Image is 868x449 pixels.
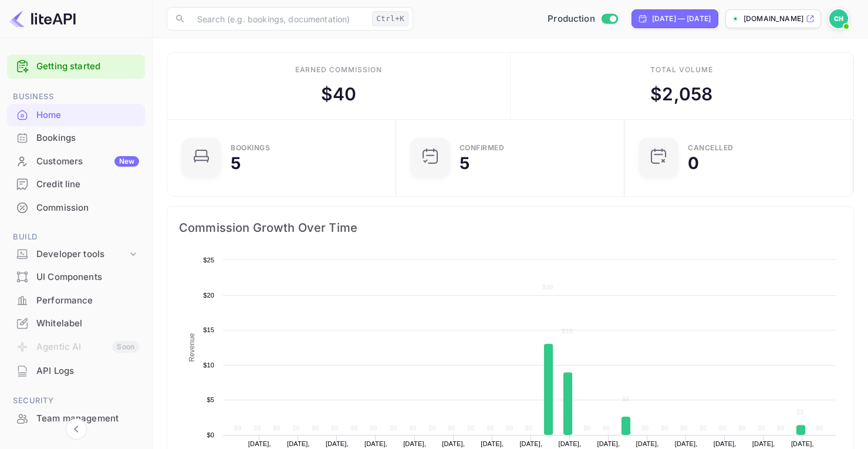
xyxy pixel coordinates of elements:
[7,55,145,79] div: Getting started
[295,65,382,75] div: Earned commission
[36,201,139,215] div: Commission
[7,90,145,103] span: Business
[738,424,746,431] text: $0
[370,424,377,431] text: $0
[7,360,145,382] a: API Logs
[350,424,358,431] text: $0
[7,173,145,195] a: Credit line
[506,424,514,431] text: $0
[36,178,139,191] div: Credit line
[796,409,804,416] text: $2
[7,127,145,150] div: Bookings
[36,131,139,145] div: Bookings
[428,424,436,431] text: $0
[207,431,214,438] text: $0
[7,407,145,429] a: Team management
[66,418,87,440] button: Collapse navigation
[7,394,145,407] span: Security
[331,424,339,431] text: $0
[190,7,367,31] input: Search (e.g. bookings, documentation)
[231,144,270,151] div: Bookings
[7,173,145,196] div: Credit line
[203,256,214,264] text: $25
[312,424,319,431] text: $0
[652,13,711,24] div: [DATE] — [DATE]
[7,197,145,220] div: Commission
[321,81,356,107] div: $ 40
[36,412,139,426] div: Team management
[203,292,214,299] text: $20
[292,424,300,431] text: $0
[700,424,707,431] text: $0
[7,266,145,289] div: UI Components
[548,12,595,26] span: Production
[641,424,649,431] text: $0
[7,197,145,218] a: Commission
[179,218,842,237] span: Commission Growth Over Time
[7,266,145,288] a: UI Components
[650,81,712,107] div: $ 2,058
[661,424,668,431] text: $0
[36,364,139,378] div: API Logs
[542,283,553,291] text: $20
[631,9,718,28] div: Click to change the date range period
[114,156,139,167] div: New
[7,231,145,244] span: Build
[7,289,145,312] div: Performance
[7,150,145,172] a: CustomersNew
[254,424,261,431] text: $0
[688,155,699,171] div: 0
[7,244,145,265] div: Developer tools
[36,155,139,168] div: Customers
[758,424,765,431] text: $0
[583,424,591,431] text: $0
[36,294,139,308] div: Performance
[409,424,417,431] text: $0
[234,424,242,431] text: $0
[231,155,241,171] div: 5
[562,328,573,335] text: $14
[7,104,145,126] a: Home
[36,109,139,122] div: Home
[525,424,533,431] text: $0
[390,424,397,431] text: $0
[7,360,145,383] div: API Logs
[650,65,713,75] div: Total volume
[460,155,470,171] div: 5
[273,424,281,431] text: $0
[543,12,622,26] div: Switch to Sandbox mode
[688,144,734,151] div: CANCELLED
[744,13,803,24] p: [DOMAIN_NAME]
[36,317,139,330] div: Whitelabel
[9,9,76,28] img: LiteAPI logo
[7,312,145,335] div: Whitelabel
[7,104,145,127] div: Home
[188,333,196,362] text: Revenue
[203,362,214,369] text: $10
[460,144,505,151] div: Confirmed
[7,289,145,311] a: Performance
[622,396,630,403] text: $4
[777,424,785,431] text: $0
[603,424,610,431] text: $0
[7,407,145,430] div: Team management
[7,312,145,334] a: Whitelabel
[487,424,494,431] text: $0
[448,424,455,431] text: $0
[829,9,848,28] img: Cas Hulsbosch
[36,271,139,284] div: UI Components
[7,127,145,148] a: Bookings
[719,424,727,431] text: $0
[680,424,688,431] text: $0
[36,248,127,261] div: Developer tools
[203,326,214,333] text: $15
[816,424,823,431] text: $0
[207,396,214,403] text: $5
[36,60,139,73] a: Getting started
[372,11,408,26] div: Ctrl+K
[467,424,475,431] text: $0
[7,150,145,173] div: CustomersNew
